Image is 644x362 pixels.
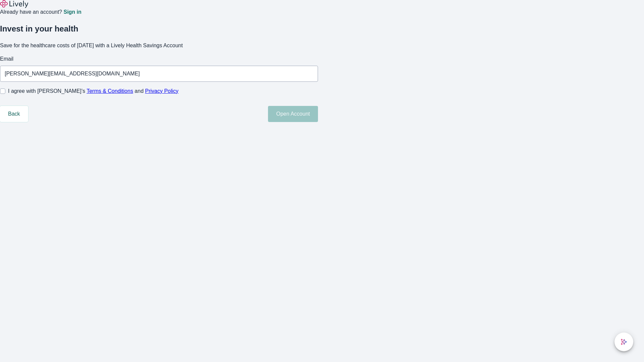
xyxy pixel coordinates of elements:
[8,87,178,95] span: I agree with [PERSON_NAME]’s and
[145,88,179,94] a: Privacy Policy
[614,333,633,351] button: chat
[63,9,81,15] a: Sign in
[621,339,627,345] svg: Lively AI Assistant
[87,88,133,94] a: Terms & Conditions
